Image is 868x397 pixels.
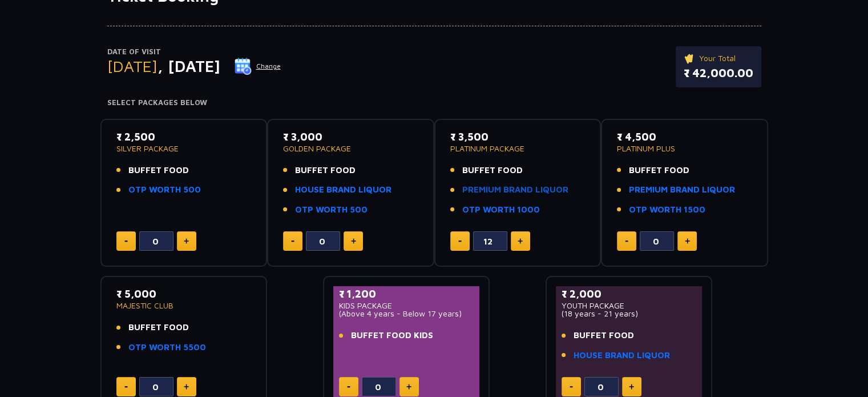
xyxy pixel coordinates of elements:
a: PREMIUM BRAND LIQUOR [629,183,735,197]
h4: Select Packages Below [107,98,761,107]
p: ₹ 4,500 [617,129,752,145]
a: HOUSE BRAND LIQUOR [295,183,391,197]
img: minus [458,240,462,242]
p: ₹ 1,200 [339,286,474,302]
span: , [DATE] [158,57,220,75]
img: minus [570,386,573,388]
p: KIDS PACKAGE [339,302,474,310]
a: PREMIUM BRAND LIQUOR [462,183,568,197]
span: BUFFET FOOD [574,329,634,342]
p: ₹ 3,500 [450,129,586,145]
img: minus [291,240,294,242]
p: GOLDEN PACKAGE [283,145,418,153]
img: plus [184,238,189,244]
p: SILVER PACKAGE [116,145,252,153]
img: minus [625,240,628,242]
p: (18 years - 21 years) [562,310,697,318]
img: minus [347,386,350,388]
p: Date of Visit [107,46,281,58]
span: BUFFET FOOD KIDS [351,329,433,342]
p: PLATINUM PACKAGE [450,145,586,153]
p: MAJESTIC CLUB [116,302,252,310]
img: plus [184,384,189,390]
a: OTP WORTH 1000 [462,203,540,216]
span: BUFFET FOOD [128,164,189,177]
a: OTP WORTH 500 [128,183,201,197]
img: ticket [684,52,696,65]
img: plus [629,384,634,390]
img: minus [124,386,128,388]
p: ₹ 5,000 [116,286,252,302]
a: OTP WORTH 5500 [128,341,206,354]
span: BUFFET FOOD [128,321,189,334]
p: ₹ 2,500 [116,129,252,145]
span: BUFFET FOOD [295,164,356,177]
img: minus [124,240,128,242]
span: BUFFET FOOD [629,164,689,177]
p: PLATINUM PLUS [617,145,752,153]
span: BUFFET FOOD [462,164,523,177]
img: plus [685,238,690,244]
a: OTP WORTH 500 [295,203,368,216]
p: Your Total [684,52,753,65]
img: plus [351,238,356,244]
span: [DATE] [107,57,158,75]
a: OTP WORTH 1500 [629,203,705,216]
p: ₹ 42,000.00 [684,65,753,82]
img: plus [518,238,523,244]
p: (Above 4 years - Below 17 years) [339,310,474,318]
p: ₹ 3,000 [283,129,418,145]
button: Change [234,57,281,75]
p: ₹ 2,000 [562,286,697,302]
a: HOUSE BRAND LIQUOR [574,349,670,362]
img: plus [406,384,411,390]
p: YOUTH PACKAGE [562,302,697,310]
